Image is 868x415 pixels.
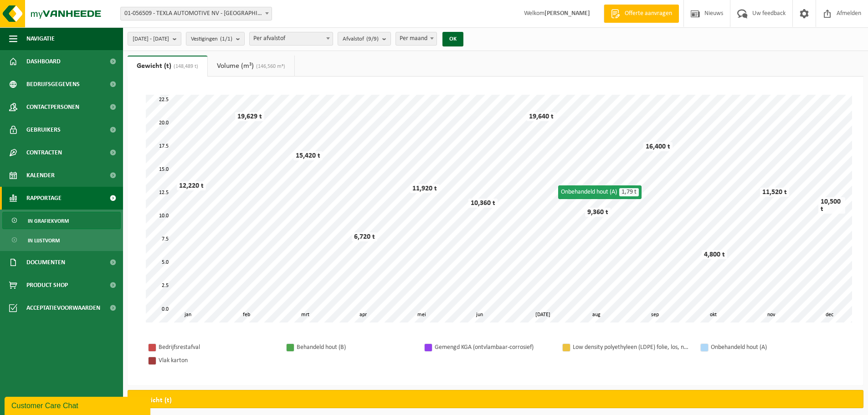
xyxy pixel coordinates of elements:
span: Per maand [395,32,437,46]
span: Per afvalstof [250,32,333,45]
span: 1,79 t [619,188,639,196]
div: 10,360 t [468,199,498,208]
span: Gebruikers [26,118,61,141]
span: Vestigingen [191,32,232,46]
count: (9/9) [366,36,379,42]
div: 16,400 t [643,142,673,151]
span: Kalender [26,164,55,187]
span: Dashboard [26,50,61,73]
div: Low density polyethyleen (LDPE) folie, los, naturel [573,342,691,353]
div: 11,920 t [410,184,439,193]
span: 01-056509 - TEXLA AUTOMOTIVE NV - SINT-NIKLAAS [121,7,272,20]
a: In grafiekvorm [2,212,121,229]
div: 12,220 t [177,181,206,190]
a: Gewicht (t) [128,56,207,77]
a: In lijstvorm [2,231,121,249]
div: 10,500 t [818,197,845,214]
span: Per maand [396,32,437,45]
button: Afvalstof(9/9) [338,32,391,46]
strong: [PERSON_NAME] [544,10,590,17]
iframe: chat widget [5,395,152,415]
span: Contactpersonen [26,96,79,118]
span: In grafiekvorm [28,212,69,230]
div: Onbehandeld hout (A) [711,342,829,353]
div: Bedrijfsrestafval [159,342,277,353]
div: 19,640 t [527,112,556,121]
span: (148,489 t) [171,64,198,69]
h2: Gewicht (t) [128,390,181,410]
div: 19,629 t [235,112,264,121]
span: (146,560 m³) [254,64,285,69]
div: 15,420 t [293,151,323,160]
span: Afvalstof [343,32,379,46]
button: OK [442,32,463,46]
a: Offerte aanvragen [604,5,679,23]
div: 9,360 t [585,208,611,217]
div: Gemengd KGA (ontvlambaar-corrosief) [435,342,553,353]
span: 01-056509 - TEXLA AUTOMOTIVE NV - SINT-NIKLAAS [120,7,272,20]
span: Navigatie [26,27,55,50]
span: Documenten [26,251,65,274]
div: 6,720 t [352,232,377,241]
span: Bedrijfsgegevens [26,73,80,96]
button: Vestigingen(1/1) [186,32,245,46]
span: Per afvalstof [249,32,333,46]
div: Vlak karton [159,355,277,366]
span: [DATE] - [DATE] [133,32,169,46]
div: Onbehandeld hout (A) [558,185,642,199]
a: Volume (m³) [208,56,294,77]
span: In lijstvorm [28,232,60,249]
span: Acceptatievoorwaarden [26,297,100,319]
button: [DATE] - [DATE] [128,32,181,46]
span: Product Shop [26,274,68,297]
div: Behandeld hout (B) [297,342,415,353]
div: 4,800 t [702,250,727,259]
div: 11,520 t [760,188,789,197]
span: Contracten [26,141,62,164]
count: (1/1) [220,36,232,42]
span: Offerte aanvragen [622,9,674,18]
span: Rapportage [26,187,62,210]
